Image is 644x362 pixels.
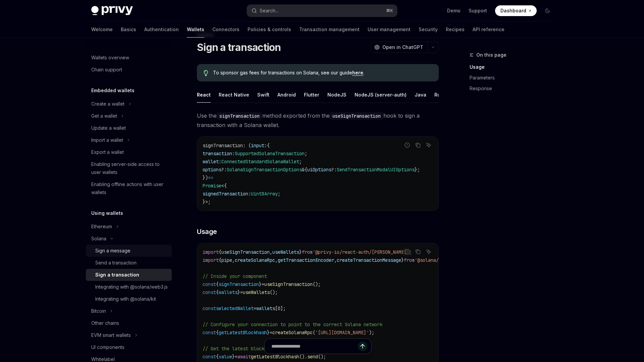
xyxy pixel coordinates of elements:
[86,305,172,317] button: Toggle Bitcoin section
[91,307,106,315] div: Bitcoin
[203,273,267,279] span: // Inside your component
[91,54,129,62] div: Wallets overview
[270,289,278,295] span: ();
[476,51,506,59] span: On this page
[334,257,337,263] span: ,
[403,247,412,256] button: Report incorrect code
[251,142,264,148] span: input
[217,112,262,120] code: signTransaction
[86,269,172,281] a: Sign a transaction
[208,175,213,181] span: =>
[221,257,232,263] span: pipe
[216,281,219,287] span: {
[232,150,235,157] span: :
[86,257,172,269] a: Send a transaction
[203,159,219,165] span: wallet
[86,52,172,64] a: Wallets overview
[204,70,208,76] svg: Tip
[315,329,369,336] span: '[URL][DOMAIN_NAME]'
[330,112,383,120] code: useSignTransaction
[403,141,412,149] button: Report incorrect code
[91,209,123,217] h5: Using wallets
[86,134,172,146] button: Toggle Import a wallet section
[386,8,393,13] span: ⌘ K
[203,167,221,173] span: options
[216,289,219,295] span: {
[91,112,117,120] div: Get a wallet
[275,305,278,311] span: [
[248,21,291,38] a: Policies & controls
[278,305,280,311] span: 0
[203,281,216,287] span: const
[278,257,334,263] span: getTransactionEncoder
[382,44,423,51] span: Open in ChatGPT
[91,66,122,74] div: Chain support
[260,7,278,15] div: Search...
[256,305,275,311] span: wallets
[121,21,136,38] a: Basics
[434,87,445,103] div: Rust
[86,317,172,329] a: Other chains
[414,141,422,149] button: Copy the contents from the code block
[86,122,172,134] a: Update a wallet
[272,329,313,336] span: createSolanaRpc
[254,305,256,311] span: =
[259,281,262,287] span: }
[271,339,358,354] input: Ask a question...
[419,21,438,38] a: Security
[91,235,106,243] div: Solana
[203,329,216,336] span: const
[86,178,172,198] a: Enabling offline actions with user wallets
[275,257,278,263] span: ,
[197,227,217,236] span: Usage
[277,87,296,103] div: Android
[500,7,526,14] span: Dashboard
[95,259,137,267] div: Send a transaction
[262,281,264,287] span: =
[203,175,208,181] span: })
[404,257,415,263] span: from
[86,293,172,305] a: Integrating with @solana/kit
[270,329,272,336] span: =
[216,329,219,336] span: {
[302,249,313,255] span: from
[221,183,227,189] span: <{
[203,289,216,295] span: const
[221,167,227,173] span: ?:
[267,142,270,148] span: {
[470,62,558,72] a: Usage
[307,167,331,173] span: uiOptions
[369,329,374,336] span: );
[469,7,487,14] a: Support
[414,247,422,256] button: Copy the contents from the code block
[203,305,216,311] span: const
[197,111,439,130] span: Use the method exported from the hook to sign a transaction with a Solana wallet.
[86,233,172,245] button: Toggle Solana section
[305,167,307,173] span: {
[248,191,251,197] span: :
[415,87,426,103] div: Java
[91,124,126,132] div: Update a wallet
[264,142,267,148] span: :
[86,281,172,293] a: Integrating with @solana/web3.js
[299,159,302,165] span: ;
[370,42,427,53] button: Open in ChatGPT
[203,150,232,157] span: transaction
[91,100,124,108] div: Create a wallet
[203,321,382,327] span: // Configure your connection to point to the correct Solana network
[221,159,299,165] span: ConnectedStandardSolanaWallet
[243,142,251,148] span: : (
[470,72,558,83] a: Parameters
[337,167,415,173] span: SendTransactionModalUIOptions
[213,69,432,76] span: To sponsor gas fees for transactions on Solana, see our guide .
[91,6,133,15] img: dark logo
[235,150,305,157] span: SupportedSolanaTransaction
[368,21,411,38] a: User management
[355,87,407,103] div: NodeJS (server-auth)
[219,87,249,103] div: React Native
[91,331,131,339] div: EVM smart wallets
[470,83,558,94] a: Response
[299,249,302,255] span: }
[304,87,319,103] div: Flutter
[219,257,221,263] span: {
